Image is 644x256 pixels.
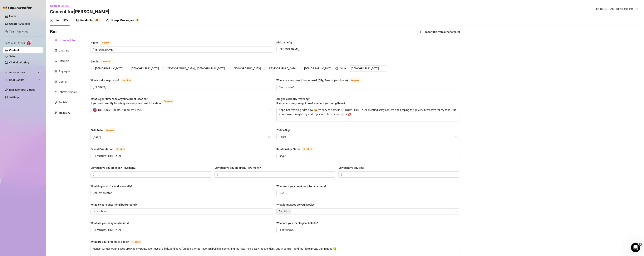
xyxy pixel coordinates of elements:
label: What is your educational background? [91,203,140,207]
img: us [93,108,97,112]
span: Kelly (kellynicole95) [596,6,638,12]
div: Bump Messages [111,18,134,23]
div: Physique [59,69,70,73]
div: What do you do for work currently? [91,184,132,188]
span: Required [162,99,174,103]
span: Required [104,128,116,133]
div: Birth Date [91,128,103,132]
span: Required [121,78,132,83]
label: Gender [91,59,117,64]
div: Do you have any siblings? How many? [91,166,136,170]
div: Zodiac Sign [276,128,291,132]
span: 8 [137,19,138,22]
span: [DEMOGRAPHIC_DATA] [94,66,125,71]
div: Intimate Details [59,90,77,94]
span: idcard [55,70,57,73]
div: Do you have any pets? [338,166,366,170]
span: experiment [55,111,57,114]
span: user [55,39,57,42]
div: What are your dreams or goals? [91,240,129,244]
label: Do you have any siblings? How many? [91,166,139,170]
span: Import Bio from other creator [425,30,460,33]
span: link [55,101,57,104]
span: picture [55,80,57,83]
div: Chatting [59,48,69,53]
h3: Bio [50,29,57,35]
div: What languages do you speak? [276,203,314,207]
span: 4 [639,243,642,246]
div: Do you have any children? How many? [214,166,261,170]
textarea: Nope, not traveling right now 😘 I’m cozy at home in [GEOGRAPHIC_DATA], creating spicy content and... [277,107,459,121]
div: Relationship Status [276,147,300,151]
label: Nickname(s) [276,40,295,45]
a: Setup [9,55,16,58]
span: 8 [97,19,98,22]
a: Home [9,15,17,18]
label: What languages do you speak? [276,203,317,207]
input: Birth Date [93,135,268,139]
span: Required [130,240,142,244]
div: Socials [59,100,67,105]
a: Team Analytics [9,30,28,33]
span: picture [76,19,79,22]
span: Required [99,41,111,45]
input: Name [93,47,270,52]
span: [DEMOGRAPHIC_DATA] [129,66,160,71]
div: Name [91,41,98,45]
a: Content [9,49,19,52]
span: Content Library [50,4,69,7]
div: Nickname(s) [276,40,292,45]
input: Nickname(s) [279,47,456,51]
label: Relationship Status [276,147,318,151]
label: What were your previous jobs or careers? [276,184,329,188]
div: What is your educational background? [91,203,137,207]
img: Chat Copilot [5,79,7,81]
h3: Content for [PERSON_NAME] [50,9,109,15]
a: Creator Analytics [9,21,40,27]
span: message [55,49,57,52]
a: Settings [9,96,19,99]
span: import [420,31,423,33]
span: English [279,209,288,214]
span: Chat Copilot [9,77,37,83]
span: notification [106,19,109,22]
button: Import Bio from other creator [417,29,463,35]
input: Sexual Orientation [93,154,270,158]
input: Do you have any siblings? How many? [93,172,208,177]
span: [DEMOGRAPHIC_DATA] [267,66,298,71]
span: Required [349,78,361,83]
label: What do you do for work currently? [91,184,135,188]
span: Pisces [279,134,457,140]
div: Products [80,18,93,23]
span: [DEMOGRAPHIC_DATA] [303,66,334,71]
img: AI Chatter [26,40,32,45]
input: What were your previous jobs or careers? [279,191,456,195]
span: Required [115,147,126,151]
label: Birth Date [91,128,120,133]
label: What are your dreams or goals? [91,239,146,244]
label: Sexual Orientation [91,147,131,151]
span: Automations [9,69,37,75]
div: Personal Info [59,38,75,42]
input: Do you have any children? How many? [217,172,332,177]
div: What are your ideological beliefs? [276,221,318,225]
label: What are your ideological beliefs? [276,221,321,225]
div: Sexual Orientation [91,147,113,151]
div: Lifestyle [59,59,69,63]
label: Name [91,40,115,45]
span: Izzy AI Chatter [5,41,25,45]
span: What is your timezone of your current location? If you are currently traveling, choose your curre... [91,97,161,105]
span: Are you currently traveling? If so, where are you right now? what are you doing there? [276,97,345,105]
label: Do you have any pets? [338,166,368,170]
div: Where did you grow up? [91,78,119,82]
div: Where is your current homebase? (City/Area of your home) [276,78,348,82]
label: Where did you grow up? [91,78,137,83]
label: Zodiac Sign [276,128,293,132]
span: team [636,8,638,10]
input: What are your ideological beliefs? [279,228,456,232]
input: Do you have any pets? [341,172,456,177]
sup: 18 [94,18,100,22]
span: [GEOGRAPHIC_DATA] ( Eastern Time ) [98,107,142,113]
div: Gender [91,59,100,64]
input: Other [349,65,387,71]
